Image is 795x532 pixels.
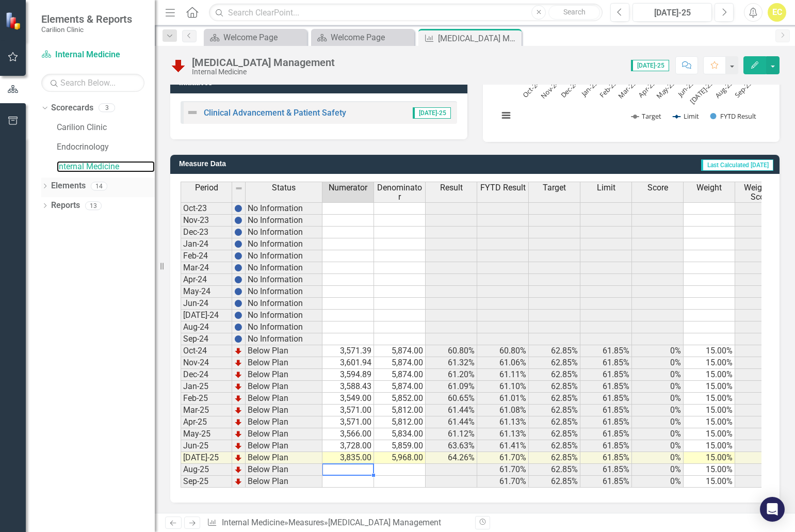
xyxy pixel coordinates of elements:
[632,440,684,452] td: 0%
[684,345,735,357] td: 15.00%
[234,370,242,379] img: TnMDeAgwAPMxUmUi88jYAAAAAElFTkSuQmCC
[181,202,232,215] td: Oct-23
[529,452,580,464] td: 62.85%
[632,428,684,440] td: 0%
[246,333,322,345] td: No Information
[41,25,132,34] small: Carilion Clinic
[684,440,735,452] td: 15.00%
[234,442,242,450] img: TnMDeAgwAPMxUmUi88jYAAAAAElFTkSuQmCC
[632,464,684,476] td: 0%
[426,428,477,440] td: 61.12%
[529,369,580,381] td: 62.85%
[768,3,786,22] button: EC
[684,405,735,416] td: 15.00%
[246,393,322,405] td: Below Plan
[737,183,784,201] span: Weighted Score
[234,465,242,474] img: TnMDeAgwAPMxUmUi88jYAAAAAElFTkSuQmCC
[580,369,632,381] td: 61.85%
[181,321,232,333] td: Aug-24
[85,201,102,210] div: 13
[234,204,242,213] img: BgCOk07PiH71IgAAAABJRU5ErkJggg==
[322,416,374,428] td: 3,571.00
[580,357,632,369] td: 61.85%
[234,311,242,319] img: BgCOk07PiH71IgAAAABJRU5ErkJggg==
[426,345,477,357] td: 60.80%
[374,428,426,440] td: 5,834.00
[376,183,423,201] span: Denominator
[580,345,632,357] td: 61.85%
[732,78,753,100] text: Sep-25
[632,357,684,369] td: 0%
[57,141,155,153] a: Endocrinology
[684,476,735,488] td: 15.00%
[314,31,412,44] a: Welcome Page
[204,108,346,118] a: Clinical Advancement & Patient Safety
[632,381,684,393] td: 0%
[477,464,529,476] td: 61.70%
[760,497,785,522] div: Open Intercom Messenger
[597,78,619,100] text: Feb-25
[480,183,526,192] span: FYTD Result
[234,430,242,438] img: TnMDeAgwAPMxUmUi88jYAAAAAElFTkSuQmCC
[477,357,529,369] td: 61.06%
[426,452,477,464] td: 64.26%
[222,518,284,527] a: Internal Medicine
[223,31,304,44] div: Welcome Page
[529,393,580,405] td: 62.85%
[710,111,757,121] button: Show FYTD Result
[579,78,599,99] text: Jan-25
[477,476,529,488] td: 61.70%
[234,240,242,248] img: BgCOk07PiH71IgAAAABJRU5ErkJggg==
[322,428,374,440] td: 3,566.00
[374,369,426,381] td: 5,874.00
[322,357,374,369] td: 3,601.94
[234,287,242,296] img: BgCOk07PiH71IgAAAABJRU5ErkJggg==
[181,262,232,274] td: Mar-24
[246,215,322,227] td: No Information
[246,238,322,250] td: No Information
[675,78,695,99] text: Jun-25
[477,405,529,416] td: 61.08%
[234,406,242,414] img: TnMDeAgwAPMxUmUi88jYAAAAAElFTkSuQmCC
[192,68,335,76] div: Internal Medicine
[701,159,773,171] span: Last Calculated [DATE]
[684,393,735,405] td: 15.00%
[580,381,632,393] td: 61.85%
[580,452,632,464] td: 61.85%
[246,274,322,286] td: No Information
[209,4,603,22] input: Search ClearPoint...
[374,345,426,357] td: 5,874.00
[234,382,242,391] img: TnMDeAgwAPMxUmUi88jYAAAAAElFTkSuQmCC
[186,106,199,119] img: Not Defined
[246,202,322,215] td: No Information
[234,454,242,462] img: TnMDeAgwAPMxUmUi88jYAAAAAElFTkSuQmCC
[322,440,374,452] td: 3,728.00
[181,405,232,416] td: Mar-25
[529,440,580,452] td: 62.85%
[234,323,242,331] img: BgCOk07PiH71IgAAAABJRU5ErkJggg==
[636,78,657,99] text: Apr-25
[631,111,662,121] button: Show Target
[580,393,632,405] td: 61.85%
[322,393,374,405] td: 3,549.00
[413,107,451,119] span: [DATE]-25
[616,78,638,100] text: Mar-25
[234,394,242,402] img: TnMDeAgwAPMxUmUi88jYAAAAAElFTkSuQmCC
[91,182,107,190] div: 14
[246,298,322,310] td: No Information
[181,452,232,464] td: [DATE]-25
[735,393,787,405] td: 0%
[57,161,155,173] a: Internal Medicine
[246,321,322,333] td: No Information
[580,476,632,488] td: 61.85%
[181,464,232,476] td: Aug-25
[374,416,426,428] td: 5,812.00
[246,405,322,416] td: Below Plan
[179,160,412,168] h3: Measure Data
[181,381,232,393] td: Jan-25
[631,60,669,71] span: [DATE]-25
[438,32,519,45] div: [MEDICAL_DATA] Management
[632,369,684,381] td: 0%
[374,440,426,452] td: 5,859.00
